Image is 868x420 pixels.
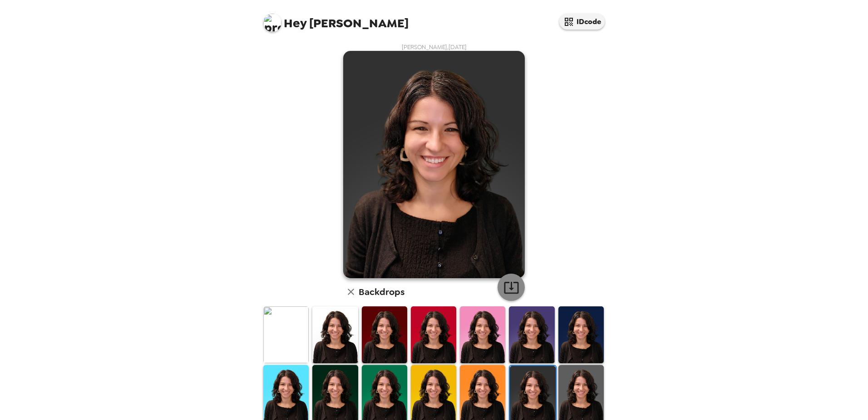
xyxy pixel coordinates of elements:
span: Hey [284,15,306,31]
img: user [343,51,525,278]
span: [PERSON_NAME] [263,9,409,30]
img: profile pic [263,14,281,32]
span: [PERSON_NAME] , [DATE] [402,43,467,51]
button: IDcode [559,14,605,30]
h6: Backdrops [359,285,404,299]
img: Original [263,306,309,363]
